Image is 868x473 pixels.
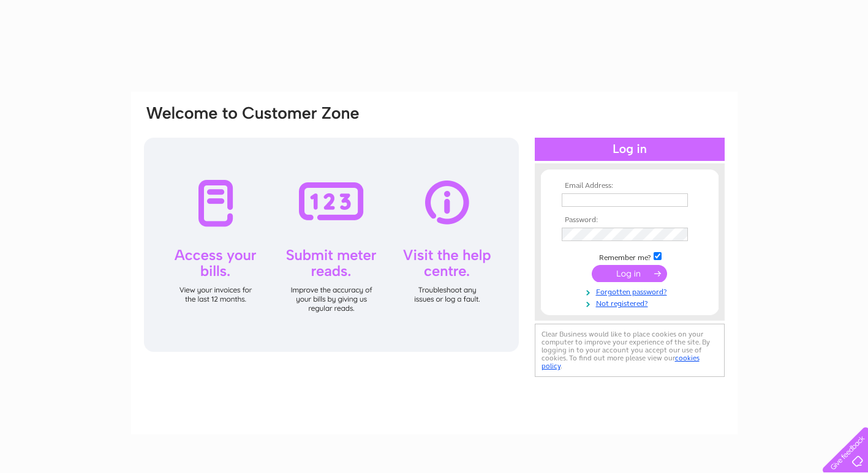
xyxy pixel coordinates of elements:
td: Remember me? [559,250,701,263]
div: Clear Business would like to place cookies on your computer to improve your experience of the sit... [535,324,725,377]
a: Forgotten password? [562,285,701,297]
input: Submit [592,265,667,282]
a: cookies policy [542,354,700,370]
th: Password: [559,216,701,225]
th: Email Address: [559,182,701,190]
a: Not registered? [562,297,701,308]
